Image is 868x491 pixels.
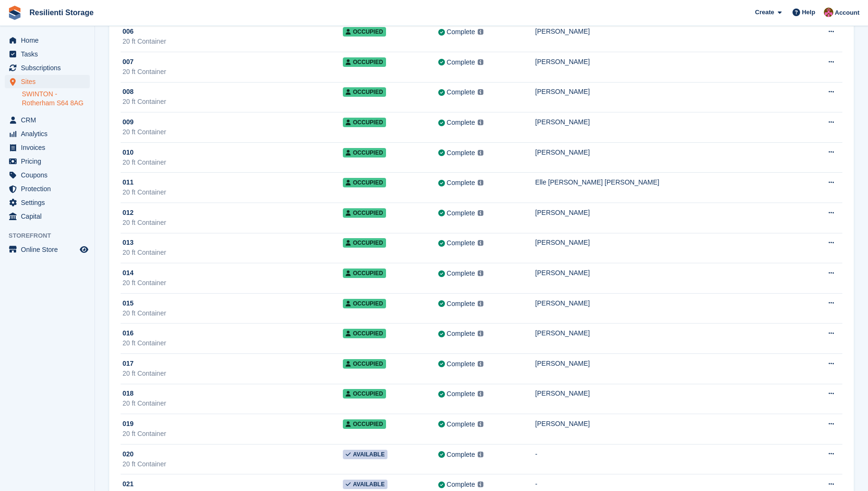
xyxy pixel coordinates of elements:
div: Complete [447,178,475,188]
a: menu [5,141,90,154]
a: menu [5,155,90,168]
span: Online Store [21,243,78,256]
div: [PERSON_NAME] [535,87,800,97]
div: [PERSON_NAME] [535,27,800,37]
span: Storefront [9,231,94,241]
img: icon-info-grey-7440780725fd019a000dd9b08b2336e03edf1995a4989e88bcd33f0948082b44.svg [478,89,483,95]
div: Complete [447,299,475,309]
div: Elle [PERSON_NAME] [PERSON_NAME] [535,177,800,187]
span: Account [835,8,859,18]
span: Create [755,8,774,17]
div: 20 ft Container [123,308,343,318]
span: 006 [123,27,133,37]
span: Subscriptions [21,61,78,74]
div: Complete [447,238,475,248]
span: 011 [123,177,133,187]
a: menu [5,210,90,223]
span: Pricing [21,155,78,168]
span: 008 [123,87,133,97]
span: Occupied [343,329,386,338]
div: [PERSON_NAME] [535,208,800,218]
img: icon-info-grey-7440780725fd019a000dd9b08b2336e03edf1995a4989e88bcd33f0948082b44.svg [478,59,483,65]
img: icon-info-grey-7440780725fd019a000dd9b08b2336e03edf1995a4989e88bcd33f0948082b44.svg [478,452,483,457]
div: 20 ft Container [123,127,343,137]
div: 20 ft Container [123,398,343,408]
span: 015 [123,298,133,308]
span: 019 [123,419,133,429]
span: Occupied [343,87,386,97]
span: Occupied [343,118,386,127]
div: [PERSON_NAME] [535,389,800,398]
a: menu [5,61,90,74]
span: Sites [21,75,78,88]
span: 018 [123,389,133,398]
div: Complete [447,87,475,97]
img: icon-info-grey-7440780725fd019a000dd9b08b2336e03edf1995a4989e88bcd33f0948082b44.svg [478,301,483,306]
img: icon-info-grey-7440780725fd019a000dd9b08b2336e03edf1995a4989e88bcd33f0948082b44.svg [478,150,483,156]
img: icon-info-grey-7440780725fd019a000dd9b08b2336e03edf1995a4989e88bcd33f0948082b44.svg [478,270,483,276]
div: 20 ft Container [123,248,343,258]
span: Settings [21,196,78,209]
span: CRM [21,113,78,127]
div: Complete [447,450,475,460]
span: Occupied [343,299,386,308]
span: Tasks [21,47,78,61]
span: 013 [123,238,133,248]
div: 20 ft Container [123,369,343,379]
div: [PERSON_NAME] [535,328,800,338]
span: Capital [21,210,78,223]
div: Complete [447,419,475,429]
span: 016 [123,328,133,338]
a: menu [5,34,90,47]
img: stora-icon-8386f47178a22dfd0bd8f6a31ec36ba5ce8667c1dd55bd0f319d3a0aa187defe.svg [8,6,22,20]
img: icon-info-grey-7440780725fd019a000dd9b08b2336e03edf1995a4989e88bcd33f0948082b44.svg [478,240,483,246]
div: Complete [447,118,475,128]
img: icon-info-grey-7440780725fd019a000dd9b08b2336e03edf1995a4989e88bcd33f0948082b44.svg [478,120,483,125]
div: [PERSON_NAME] [535,57,800,67]
div: [PERSON_NAME] [535,148,800,157]
div: 20 ft Container [123,97,343,107]
div: 20 ft Container [123,338,343,348]
img: Kerrie Whiteley [824,8,833,17]
span: Occupied [343,27,386,37]
span: Coupons [21,168,78,182]
div: 20 ft Container [123,37,343,46]
div: 20 ft Container [123,157,343,167]
img: icon-info-grey-7440780725fd019a000dd9b08b2336e03edf1995a4989e88bcd33f0948082b44.svg [478,331,483,336]
div: Complete [447,208,475,218]
div: Complete [447,148,475,158]
img: icon-info-grey-7440780725fd019a000dd9b08b2336e03edf1995a4989e88bcd33f0948082b44.svg [478,210,483,216]
a: menu [5,47,90,61]
span: 007 [123,57,133,67]
span: Occupied [343,269,386,278]
div: 20 ft Container [123,218,343,228]
div: Complete [447,480,475,490]
div: Complete [447,329,475,339]
span: Home [21,34,78,47]
span: Analytics [21,127,78,140]
div: 20 ft Container [123,429,343,439]
img: icon-info-grey-7440780725fd019a000dd9b08b2336e03edf1995a4989e88bcd33f0948082b44.svg [478,180,483,185]
span: 021 [123,479,133,489]
a: menu [5,196,90,209]
a: Resilienti Storage [26,5,97,20]
div: [PERSON_NAME] [535,238,800,248]
span: 017 [123,359,133,369]
a: menu [5,243,90,256]
a: menu [5,182,90,195]
div: 20 ft Container [123,278,343,288]
div: Complete [447,269,475,278]
div: [PERSON_NAME] [535,117,800,127]
div: Complete [447,27,475,37]
td: - [535,444,800,474]
a: menu [5,168,90,182]
div: [PERSON_NAME] [535,419,800,429]
span: Occupied [343,148,386,157]
span: Occupied [343,238,386,248]
a: menu [5,113,90,127]
img: icon-info-grey-7440780725fd019a000dd9b08b2336e03edf1995a4989e88bcd33f0948082b44.svg [478,391,483,397]
div: 20 ft Container [123,459,343,469]
span: 020 [123,449,133,459]
img: icon-info-grey-7440780725fd019a000dd9b08b2336e03edf1995a4989e88bcd33f0948082b44.svg [478,29,483,35]
img: icon-info-grey-7440780725fd019a000dd9b08b2336e03edf1995a4989e88bcd33f0948082b44.svg [478,421,483,427]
